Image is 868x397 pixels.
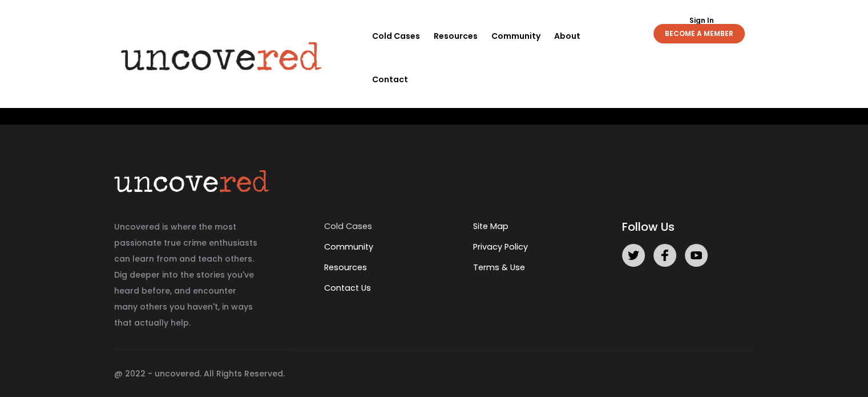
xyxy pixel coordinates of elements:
[372,58,408,101] a: Contact
[324,282,371,294] a: Contact Us
[473,262,525,273] a: Terms & Use
[434,14,478,58] a: Resources
[111,34,331,78] img: Uncovered logo
[473,220,508,232] a: Site Map
[653,24,745,43] a: BECOME A MEMBER
[473,241,528,252] a: Privacy Policy
[683,17,720,24] a: Sign In
[372,14,420,58] a: Cold Cases
[491,14,540,58] a: Community
[324,220,372,232] a: Cold Cases
[114,349,754,379] div: @ 2022 - uncovered. All Rights Reserved.
[622,219,754,235] h5: Follow Us
[324,241,373,252] a: Community
[324,262,367,273] a: Resources
[114,219,261,331] p: Uncovered is where the most passionate true crime enthusiasts can learn from and teach others. Di...
[554,14,580,58] a: About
